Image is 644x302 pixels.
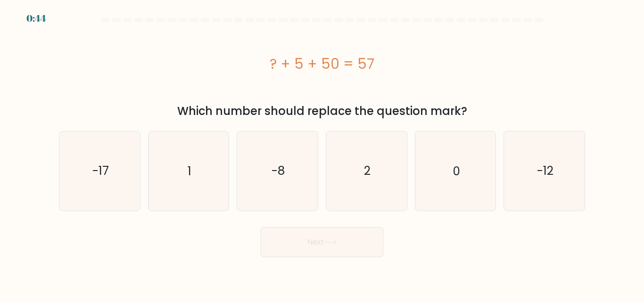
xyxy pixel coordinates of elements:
[59,53,585,74] div: ? + 5 + 50 = 57
[272,163,285,179] text: -8
[65,103,579,120] div: Which number should replace the question mark?
[453,163,460,179] text: 0
[188,163,191,179] text: 1
[26,11,46,25] div: 0:44
[92,163,108,179] text: -17
[537,163,553,179] text: -12
[261,227,383,257] button: Next
[364,163,371,179] text: 2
